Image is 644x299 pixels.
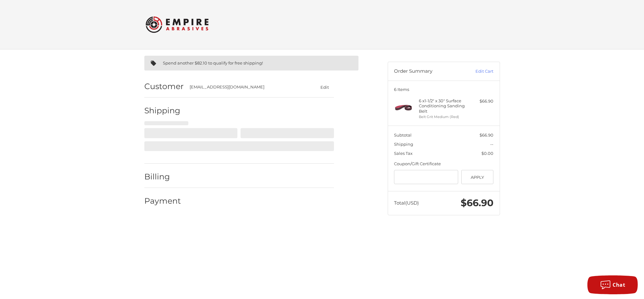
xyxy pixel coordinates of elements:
[394,87,493,92] h3: 6 Items
[469,98,493,104] div: $66.90
[587,275,638,294] button: Chat
[461,170,494,184] button: Apply
[461,197,493,209] span: $66.90
[190,84,303,90] div: [EMAIL_ADDRESS][DOMAIN_NAME]
[163,60,263,65] span: Spend another $82.10 to qualify for free shipping!
[144,106,181,116] h2: Shipping
[146,12,208,37] img: Empire Abrasives
[394,200,419,206] span: Total (USD)
[394,170,458,184] input: Gift Certificate or Coupon Code
[462,68,493,75] a: Edit Cart
[394,161,493,167] div: Coupon/Gift Certificate
[394,142,413,147] span: Shipping
[481,151,493,156] span: $0.00
[394,151,413,156] span: Sales Tax
[144,172,181,182] h2: Billing
[144,196,181,206] h2: Payment
[490,142,493,147] span: --
[316,82,334,92] button: Edit
[144,82,184,91] h2: Customer
[419,114,467,120] li: Belt Grit Medium (Red)
[613,281,625,288] span: Chat
[480,133,493,138] span: $66.90
[419,98,467,114] h4: 6 x 1-1/2" x 30" Surface Conditioning Sanding Belt
[394,133,412,138] span: Subtotal
[394,68,462,75] h3: Order Summary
